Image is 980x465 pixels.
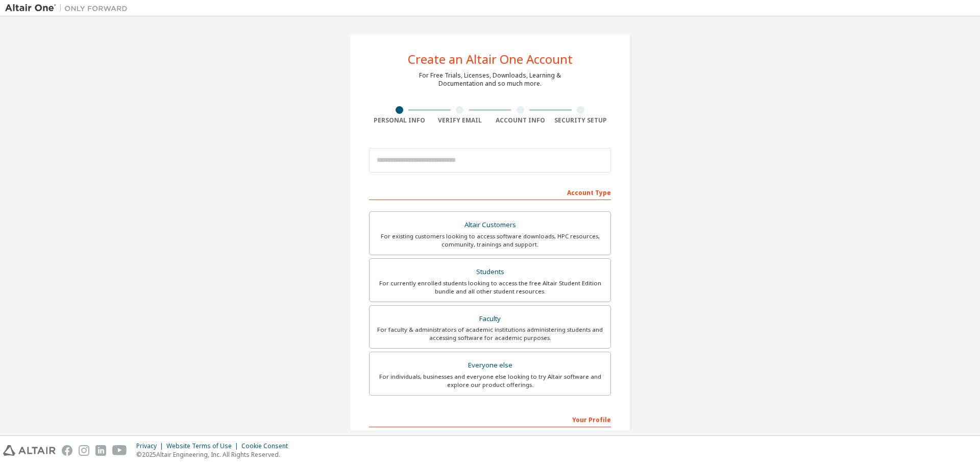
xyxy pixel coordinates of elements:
div: Account Info [490,116,551,125]
div: Personal Info [369,116,430,125]
div: For currently enrolled students looking to access the free Altair Student Edition bundle and all ... [376,279,604,296]
div: Altair Customers [376,218,604,232]
div: Account Type [369,184,611,200]
div: For existing customers looking to access software downloads, HPC resources, community, trainings ... [376,232,604,249]
img: instagram.svg [79,445,89,456]
div: Website Terms of Use [166,442,241,450]
div: Security Setup [551,116,611,125]
div: Create an Altair One Account [408,53,573,65]
div: For Free Trials, Licenses, Downloads, Learning & Documentation and so much more. [419,71,561,88]
img: youtube.svg [112,445,127,456]
div: Your Profile [369,411,611,427]
div: Cookie Consent [241,442,294,450]
div: For faculty & administrators of academic institutions administering students and accessing softwa... [376,326,604,342]
div: Students [376,265,604,279]
img: Altair One [5,3,133,13]
div: Verify Email [430,116,491,125]
div: For individuals, businesses and everyone else looking to try Altair software and explore our prod... [376,373,604,389]
img: altair_logo.svg [3,445,56,456]
img: facebook.svg [62,445,72,456]
div: Privacy [136,442,166,450]
img: linkedin.svg [95,445,106,456]
div: Everyone else [376,358,604,373]
div: Faculty [376,312,604,326]
p: © 2025 Altair Engineering, Inc. All Rights Reserved. [136,450,294,459]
